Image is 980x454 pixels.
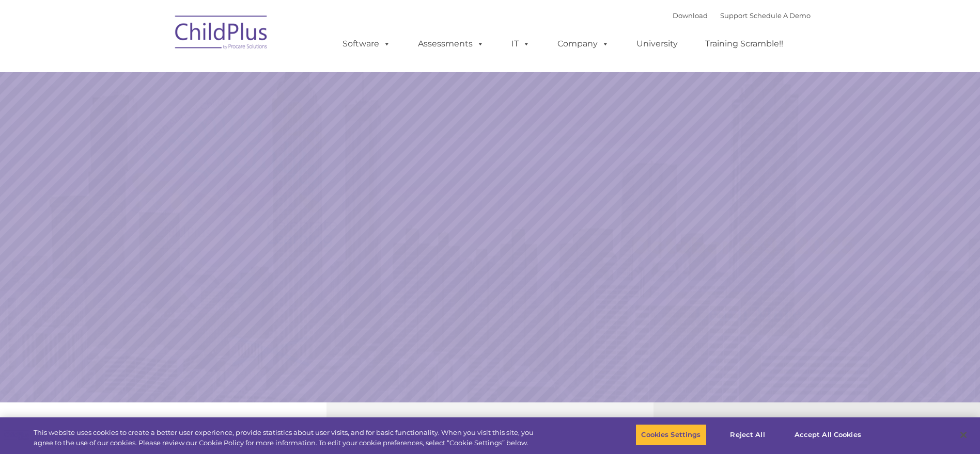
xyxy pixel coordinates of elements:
a: Support [720,11,748,20]
img: ChildPlus by Procare Solutions [170,8,273,60]
a: Learn More [666,292,830,335]
button: Cookies Settings [635,424,706,446]
a: Software [332,34,401,54]
a: Training Scramble!! [695,34,794,54]
div: This website uses cookies to create a better user experience, provide statistics about user visit... [34,428,539,448]
button: Accept All Cookies [789,424,867,446]
a: University [626,34,688,54]
font: | [673,11,811,20]
button: Close [952,424,975,446]
a: IT [501,34,540,54]
a: Company [547,34,619,54]
a: Assessments [408,34,494,54]
a: Schedule A Demo [750,11,811,20]
button: Reject All [715,424,780,446]
a: Download [673,11,708,20]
